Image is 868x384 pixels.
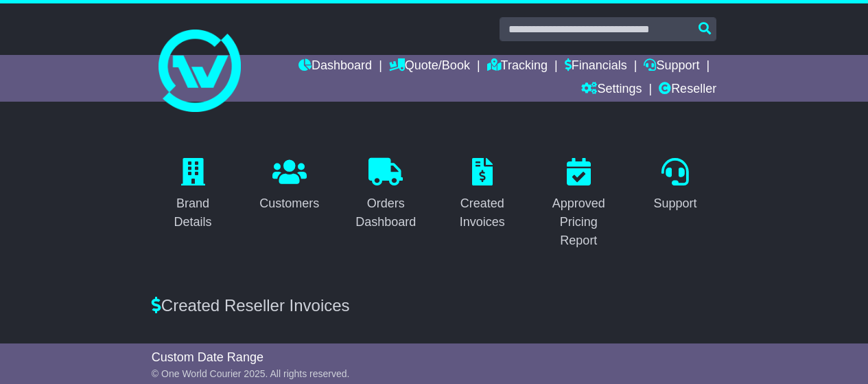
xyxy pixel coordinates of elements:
[161,194,226,231] div: Brand Details
[145,296,723,316] div: Created Reseller Invoices
[152,153,235,236] a: Brand Details
[659,78,716,102] a: Reseller
[353,194,419,231] div: Orders Dashboard
[581,78,642,102] a: Settings
[344,153,427,236] a: Orders Dashboard
[487,55,548,78] a: Tracking
[441,153,524,236] a: Created Invoices
[565,55,627,78] a: Financials
[250,153,328,218] a: Customers
[152,350,391,365] div: Custom Date Range
[298,55,372,78] a: Dashboard
[644,153,705,218] a: Support
[537,153,620,255] a: Approved Pricing Report
[450,194,515,231] div: Created Invoices
[259,194,319,213] div: Customers
[644,55,699,78] a: Support
[152,368,350,379] span: © One World Courier 2025. All rights reserved.
[389,55,470,78] a: Quote/Book
[653,194,696,213] div: Support
[546,194,611,250] div: Approved Pricing Report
